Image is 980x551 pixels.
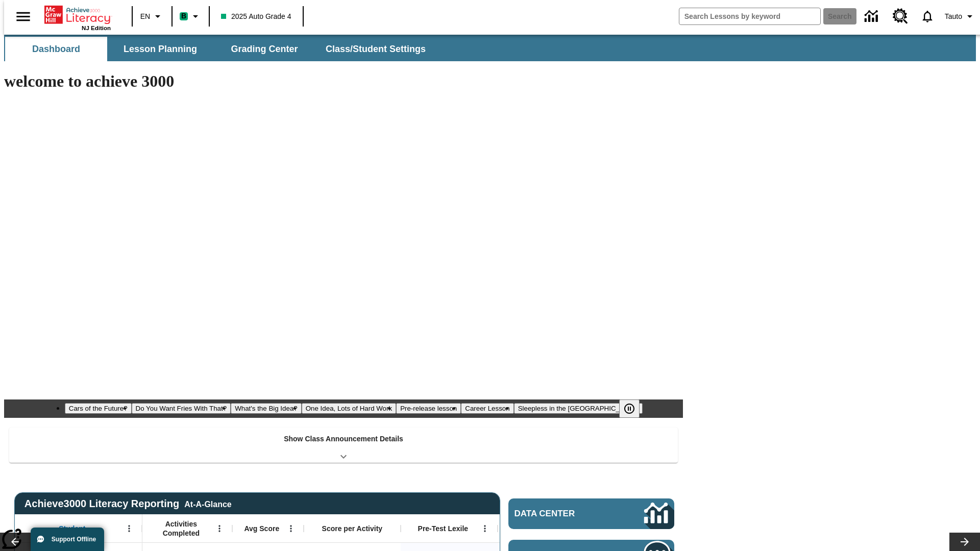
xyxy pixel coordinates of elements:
span: Dashboard [32,43,80,55]
button: Lesson Planning [109,37,211,61]
button: Pause [619,399,640,418]
button: Boost Class color is mint green. Change class color [176,7,206,26]
p: Show Class Announcement Details [284,434,403,444]
a: Data Center [508,498,674,529]
a: Notifications [914,3,941,30]
button: Grading Center [213,37,315,61]
span: Achieve3000 Literacy Reporting [24,498,232,510]
button: Slide 7 Sleepless in the Animal Kingdom [514,403,643,414]
span: Tauto [945,11,962,22]
span: Class/Student Settings [326,43,426,55]
button: Open side menu [8,2,38,32]
button: Slide 2 Do You Want Fries With That? [132,403,231,414]
span: Data Center [514,509,610,519]
button: Language: EN, Select a language [136,7,168,26]
span: Lesson Planning [124,43,197,55]
button: Dashboard [5,37,107,61]
div: Show Class Announcement Details [9,428,678,463]
div: Pause [619,399,650,418]
div: Home [44,4,111,31]
span: Support Offline [52,536,96,543]
button: Lesson carousel, Next [949,533,980,551]
span: Grading Center [231,43,298,55]
span: Avg Score [244,524,279,533]
button: Open Menu [477,521,493,536]
div: SubNavbar [4,35,976,61]
a: Home [44,5,111,25]
span: Student [59,524,85,533]
button: Slide 3 What's the Big Idea? [231,403,302,414]
button: Open Menu [283,521,299,536]
button: Slide 1 Cars of the Future? [65,403,132,414]
a: Resource Center, Will open in new tab [887,3,914,30]
a: Data Center [859,3,887,31]
span: 2025 Auto Grade 4 [221,11,291,22]
div: SubNavbar [4,37,435,61]
span: Score per Activity [322,524,383,533]
button: Open Menu [212,521,227,536]
button: Slide 5 Pre-release lesson [396,403,461,414]
button: Slide 6 Career Lesson [461,403,513,414]
input: search field [679,8,820,24]
button: Profile/Settings [941,7,980,26]
div: At-A-Glance [184,498,231,509]
span: B [181,10,186,22]
span: Pre-Test Lexile [418,524,469,533]
button: Support Offline [31,528,104,551]
h1: welcome to achieve 3000 [4,72,683,91]
span: EN [140,11,150,22]
button: Open Menu [121,521,137,536]
button: Class/Student Settings [317,37,434,61]
button: Slide 4 One Idea, Lots of Hard Work [302,403,396,414]
span: NJ Edition [82,25,111,31]
span: Activities Completed [148,519,215,538]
